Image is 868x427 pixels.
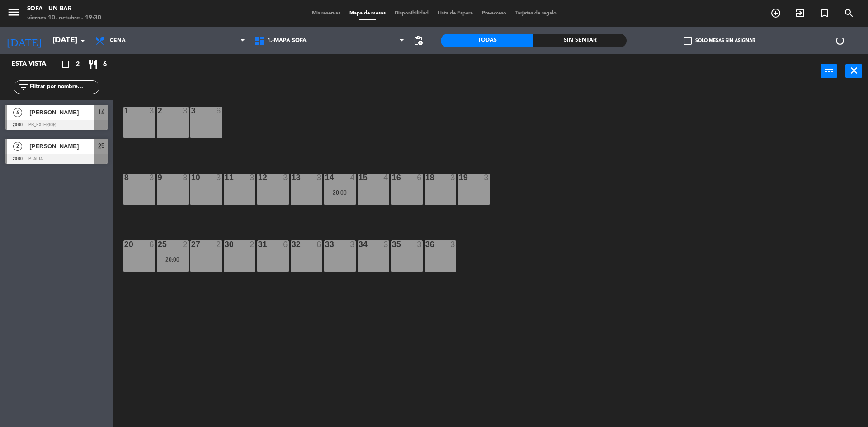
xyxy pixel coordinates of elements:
[795,8,806,19] i: exit_to_app
[459,174,459,182] div: 19
[60,59,71,70] i: crop_square
[359,174,359,182] div: 15
[77,35,88,46] i: arrow_drop_down
[13,108,22,117] span: 4
[98,141,104,151] span: 25
[345,11,390,16] span: Mapa de mesas
[316,240,322,249] div: 6
[292,174,292,182] div: 13
[7,5,20,22] button: menu
[29,141,94,151] span: [PERSON_NAME]
[76,59,80,70] span: 2
[7,5,20,19] i: menu
[821,64,837,78] button: power_input
[511,11,561,16] span: Tarjetas de regalo
[27,14,101,23] div: viernes 10. octubre - 19:30
[325,240,325,249] div: 33
[450,174,456,182] div: 3
[258,174,259,182] div: 12
[350,174,355,182] div: 4
[484,174,489,182] div: 3
[13,142,22,151] span: 2
[110,38,126,44] span: Cena
[283,174,288,182] div: 3
[103,59,107,70] span: 6
[292,240,292,249] div: 32
[98,107,104,117] span: 14
[325,174,325,182] div: 14
[359,240,359,249] div: 34
[27,5,101,14] div: SOFÁ - un bar
[684,37,755,45] label: Solo mesas sin asignar
[390,11,433,16] span: Disponibilidad
[316,174,322,182] div: 3
[450,240,456,249] div: 3
[225,240,225,249] div: 30
[324,189,356,196] div: 20:00
[383,240,389,249] div: 3
[250,240,255,249] div: 2
[849,65,859,76] i: close
[267,38,307,44] span: 1.-MAPA SOFA
[216,240,222,249] div: 2
[29,108,94,117] span: [PERSON_NAME]
[350,240,355,249] div: 3
[149,240,155,249] div: 6
[250,174,255,182] div: 3
[216,107,222,115] div: 6
[684,37,692,45] span: check_box_outline_blank
[844,8,854,19] i: search
[149,174,155,182] div: 3
[835,35,845,46] i: power_settings_new
[441,34,533,47] div: Todas
[477,11,511,16] span: Pre-acceso
[216,174,222,182] div: 3
[824,65,835,76] i: power_input
[283,240,288,249] div: 6
[157,256,189,263] div: 20:00
[417,240,422,249] div: 3
[18,82,29,93] i: filter_list
[183,240,188,249] div: 2
[258,240,259,249] div: 31
[183,107,188,115] div: 3
[819,8,830,19] i: turned_in_not
[87,59,98,70] i: restaurant
[433,11,477,16] span: Lista de Espera
[307,11,345,16] span: Mis reservas
[183,174,188,182] div: 3
[225,174,225,182] div: 11
[417,174,422,182] div: 6
[149,107,155,115] div: 3
[845,64,862,78] button: close
[413,35,424,46] span: pending_actions
[5,59,65,70] div: Esta vista
[29,82,99,92] input: Filtrar por nombre...
[533,34,626,47] div: Sin sentar
[383,174,389,182] div: 4
[770,8,781,19] i: add_circle_outline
